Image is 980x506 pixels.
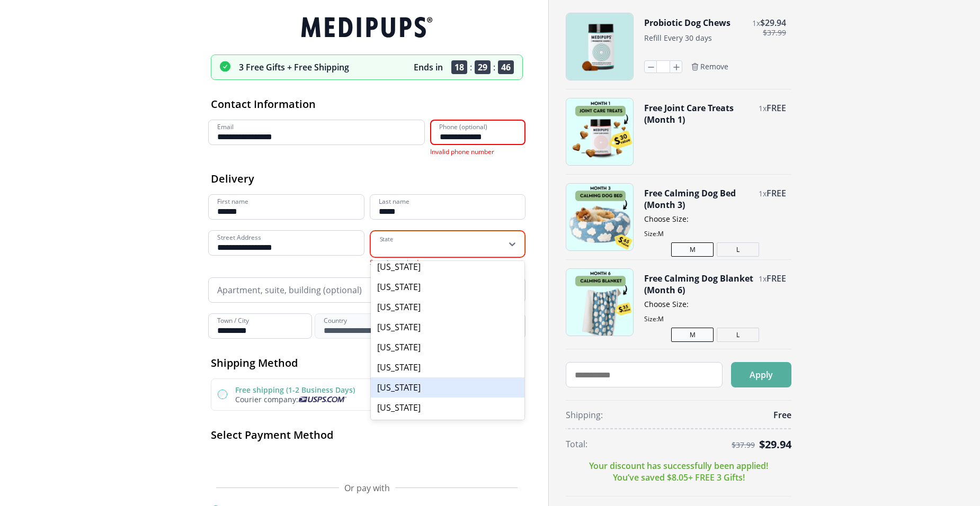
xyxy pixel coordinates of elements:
[644,229,786,238] span: Size: M
[371,297,525,317] div: [US_STATE]
[566,409,603,421] span: Shipping:
[235,385,355,395] label: Free shipping (1-2 Business Days)
[644,299,786,309] span: Choose Size:
[763,29,786,37] span: $ 37.99
[566,269,633,336] img: Free Calming Dog Blanket (Month 6)
[475,60,491,74] span: 29
[759,274,767,284] span: 1 x
[731,362,791,387] button: Apply
[566,438,587,450] span: Total:
[589,460,768,483] p: Your discount has successfully been applied! You’ve saved $ 8.05 + FREE 3 Gifts!
[717,242,759,257] button: L
[767,102,786,114] span: FREE
[371,397,525,418] div: [US_STATE]
[414,61,443,73] p: Ends in
[235,394,298,404] span: Courier company:
[211,450,523,472] iframe: Secure payment button frame
[498,60,514,74] span: 46
[767,273,786,284] span: FREE
[370,258,502,267] span: State is required
[644,17,730,29] button: Probiotic Dog Chews
[239,61,349,73] p: 3 Free Gifts + Free Shipping
[644,102,753,125] button: Free Joint Care Treats (Month 1)
[371,277,525,297] div: [US_STATE]
[759,437,791,451] span: $ 29.94
[644,33,712,43] span: Refill Every 30 days
[470,61,472,73] span: :
[371,357,525,377] div: [US_STATE]
[644,187,753,211] button: Free Calming Dog Bed (Month 3)
[371,257,525,277] div: [US_STATE]
[371,418,525,438] div: [US_STATE]
[344,482,390,494] span: Or pay with
[566,98,633,165] img: Free Joint Care Treats (Month 1)
[644,214,786,224] span: Choose Size:
[211,428,523,442] h2: Select Payment Method
[752,18,760,28] span: 1 x
[732,441,755,449] span: $ 37.99
[644,314,786,323] span: Size: M
[760,17,786,29] span: $ 29.94
[493,61,495,73] span: :
[211,97,316,111] span: Contact Information
[700,62,728,71] span: Remove
[671,328,714,342] button: M
[451,60,467,74] span: 18
[566,184,633,250] img: Free Calming Dog Bed (Month 3)
[644,273,753,296] button: Free Calming Dog Blanket (Month 6)
[211,356,523,370] h2: Shipping Method
[773,409,791,421] span: Free
[430,147,494,156] span: Invalid phone number
[691,62,728,71] button: Remove
[566,13,633,80] img: Probiotic Dog Chews
[671,242,714,257] button: M
[371,337,525,357] div: [US_STATE]
[759,188,767,198] span: 1 x
[371,377,525,397] div: [US_STATE]
[767,187,786,199] span: FREE
[759,103,767,113] span: 1 x
[371,317,525,337] div: [US_STATE]
[298,396,346,402] img: Usps courier company
[717,328,759,342] button: L
[211,171,254,186] span: Delivery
